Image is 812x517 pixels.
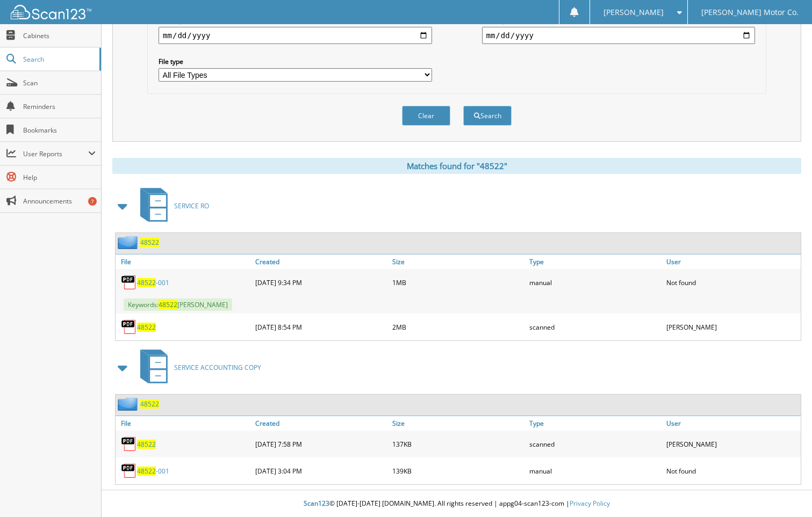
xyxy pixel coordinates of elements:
[664,416,801,431] a: User
[527,316,664,338] div: scanned
[116,416,253,431] a: File
[23,78,96,88] span: Scan
[137,323,156,332] a: 48522
[124,298,232,311] span: Keywords: [PERSON_NAME]
[664,254,801,269] a: User
[23,173,96,182] span: Help
[23,149,88,158] span: User Reports
[137,467,169,476] a: 48522-001
[482,27,755,44] input: end
[121,436,137,452] img: PDF.png
[121,274,137,290] img: PDF.png
[23,55,94,64] span: Search
[390,460,527,482] div: 139KB
[134,185,209,227] a: SERVICE RO
[390,254,527,269] a: Size
[570,499,610,508] a: Privacy Policy
[253,254,390,269] a: Created
[116,254,253,269] a: File
[159,300,177,309] span: 48522
[463,106,512,126] button: Search
[137,467,156,476] span: 48522
[390,272,527,293] div: 1MB
[137,278,169,287] a: 48522-001
[137,278,156,287] span: 48522
[603,9,664,16] span: [PERSON_NAME]
[134,346,261,389] a: SERVICE ACCOUNTING COPY
[112,158,801,174] div: Matches found for "48522"
[121,463,137,479] img: PDF.png
[527,272,664,293] div: manual
[140,399,159,409] a: 48522
[23,126,96,135] span: Bookmarks
[23,31,96,40] span: Cabinets
[390,316,527,338] div: 2MB
[253,460,390,482] div: [DATE] 3:04 PM
[402,106,450,126] button: Clear
[102,491,812,517] div: © [DATE]-[DATE] [DOMAIN_NAME]. All rights reserved | appg04-scan123-com |
[253,416,390,431] a: Created
[527,254,664,269] a: Type
[118,397,140,411] img: folder2.png
[121,319,137,335] img: PDF.png
[23,196,96,206] span: Announcements
[253,433,390,455] div: [DATE] 7:58 PM
[159,57,432,66] label: File type
[664,272,801,293] div: Not found
[23,102,96,111] span: Reminders
[11,5,91,19] img: scan123-logo-white.svg
[664,433,801,455] div: [PERSON_NAME]
[527,460,664,482] div: manual
[664,316,801,338] div: [PERSON_NAME]
[253,316,390,338] div: [DATE] 8:54 PM
[137,440,156,449] a: 48522
[118,236,140,249] img: folder2.png
[390,416,527,431] a: Size
[159,27,432,44] input: start
[527,416,664,431] a: Type
[140,238,159,247] a: 48522
[390,433,527,455] div: 137KB
[253,272,390,293] div: [DATE] 9:34 PM
[174,363,261,372] span: SERVICE ACCOUNTING COPY
[304,499,329,508] span: Scan123
[664,460,801,482] div: Not found
[527,433,664,455] div: scanned
[88,197,97,206] div: 7
[174,201,209,210] span: SERVICE RO
[701,9,799,16] span: [PERSON_NAME] Motor Co.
